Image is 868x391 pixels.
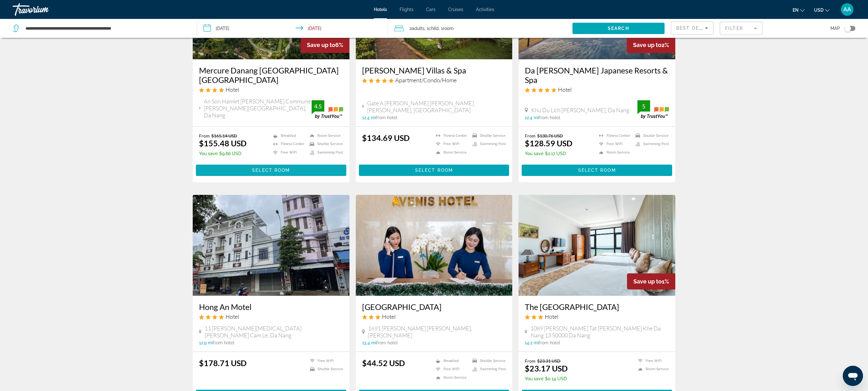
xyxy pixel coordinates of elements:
div: 5 star Hotel [525,86,669,93]
li: Shuttle Service [469,133,506,138]
a: Select Room [359,166,509,173]
a: Select Room [522,166,672,173]
div: 4 star Hotel [199,86,343,93]
span: 1089 [PERSON_NAME] Tat [PERSON_NAME] Khe Da Nang 13 50000 Da Nang [531,325,669,339]
button: Select Room [522,165,672,176]
span: Khu Du Lich [PERSON_NAME], Da Nang [531,107,629,114]
button: User Menu [839,3,855,16]
a: [PERSON_NAME] Villas & Spa [362,66,506,75]
div: 3 star Hotel [525,313,669,320]
div: 5 star Apartment [362,77,506,84]
button: Check-in date: Sep 12, 2025 Check-out date: Sep 13, 2025 [197,19,388,38]
p: $0.14 USD [525,376,568,381]
li: Free WiFi [433,142,469,147]
img: trustyou-badge.svg [637,100,669,119]
a: Select Room [196,166,346,173]
li: Free WiFi [307,358,343,364]
span: 14.2 mi [525,340,539,345]
span: Select Room [252,168,290,173]
span: AA [843,6,851,13]
span: Best Deals [676,26,709,31]
span: 1691 [PERSON_NAME] [PERSON_NAME], [PERSON_NAME] [368,325,506,339]
li: Breakfast [270,133,307,138]
span: Hotel [226,313,239,320]
button: Toggle map [840,26,855,31]
ins: $44.52 USD [362,358,405,368]
span: , 1 [439,24,454,33]
li: Fitness Center [433,133,469,138]
img: trustyou-badge.svg [312,100,343,119]
a: Hong An Motel [199,302,343,312]
span: Save up to [307,42,335,48]
li: Breakfast [433,358,469,364]
iframe: Кнопка запуска окна обмена сообщениями [843,366,863,386]
li: Room Service [433,375,469,380]
img: Hotel image [193,195,349,296]
li: Swimming Pool [469,142,506,147]
span: From [525,358,536,364]
span: 12.4 mi [362,115,376,120]
ins: $128.59 USD [525,138,572,148]
span: en [793,8,799,13]
li: Free WiFi [433,367,469,372]
li: Shuttle Service [307,367,343,372]
li: Fitness Center [596,133,632,138]
ins: $23.17 USD [525,364,568,373]
a: Flights [400,7,413,12]
h3: The [GEOGRAPHIC_DATA] [525,302,669,312]
a: Cruises [448,7,463,12]
mat-select: Sort by [676,24,708,32]
li: Free WiFi [270,150,307,155]
span: from hotel [376,340,398,345]
span: Child [429,26,439,31]
span: You save [525,151,543,156]
li: Swimming Pool [469,367,506,372]
span: 12.9 mi [199,340,213,345]
li: Swimming Pool [307,150,343,155]
span: Hotel [382,313,396,320]
span: from hotel [539,340,560,345]
li: Shuttle Service [307,142,343,147]
li: Shuttle Service [632,133,669,138]
p: $9.66 USD [199,151,247,156]
a: Mercure Danang [GEOGRAPHIC_DATA] [GEOGRAPHIC_DATA] [199,66,343,85]
span: Gate A [PERSON_NAME] [PERSON_NAME] [PERSON_NAME], [GEOGRAPHIC_DATA] [367,100,506,114]
span: 13.4 mi [362,340,376,345]
li: Room Service [433,150,469,155]
div: 6% [301,37,349,53]
span: Save up to [633,278,662,285]
button: Change currency [814,5,830,15]
span: USD [814,8,824,13]
a: Cars [426,7,436,12]
img: Hotel image [519,195,675,296]
span: Hotel [226,86,239,93]
span: Select Room [578,168,616,173]
a: Hotels [374,7,387,12]
span: Apartment/Condo/Home [395,77,457,84]
button: Select Room [196,165,346,176]
span: 12.4 mi [525,115,539,120]
span: From [525,133,536,138]
li: Swimming Pool [632,142,669,147]
li: Room Service [307,133,343,138]
span: An Son Hamlet [PERSON_NAME] Commune [PERSON_NAME][GEOGRAPHIC_DATA], Da Nang [204,98,312,119]
a: Travorium [13,1,76,18]
p: $2.17 USD [525,151,572,156]
div: 5 [637,102,650,110]
span: from hotel [539,115,560,120]
button: Filter [720,21,762,35]
a: Activities [476,7,494,12]
a: Da [PERSON_NAME] Japanese Resorts & Spa [525,66,669,85]
del: $130.76 USD [537,133,563,138]
del: $165.14 USD [211,133,237,138]
a: [GEOGRAPHIC_DATA] [362,302,506,312]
